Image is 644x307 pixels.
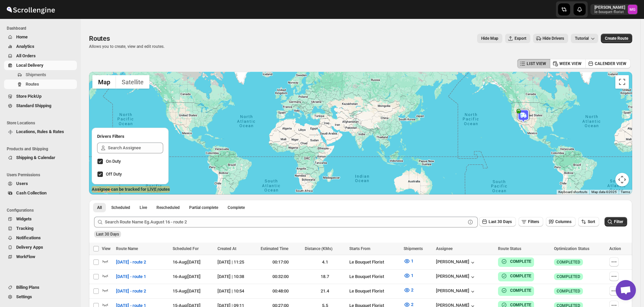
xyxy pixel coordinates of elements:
div: 18.7 [305,273,345,280]
text: MG [630,7,636,12]
button: Home [4,32,77,42]
span: Hide Map [481,36,498,41]
button: [PERSON_NAME] [436,288,476,295]
span: Dashboard [7,26,78,31]
span: Notifications [16,235,41,240]
span: Delivery Apps [16,245,43,250]
button: Toggle fullscreen view [615,75,629,89]
button: [DATE] - route 2 [112,286,150,297]
span: Create Route [605,36,628,41]
span: Last 30 Days [489,219,512,224]
span: Starts From [349,246,370,251]
span: 2 [411,302,413,307]
span: All Orders [16,53,36,58]
span: 16-Aug | [DATE] [173,274,201,279]
p: Allows you to create, view and edit routes. [89,44,165,49]
button: Routes [4,80,77,89]
button: Map camera controls [615,173,629,186]
span: Cash Collection [16,190,47,195]
button: Keyboard shortcuts [558,190,587,194]
button: COMPLETE [501,273,531,279]
span: Settings [16,294,32,299]
span: Route Name [116,246,138,251]
button: 1 [400,270,417,281]
button: Locations, Rules & Rates [4,127,77,136]
button: [DATE] - route 1 [112,271,150,282]
div: Le Bouquet Florist [349,288,400,295]
button: [DATE] - route 2 [112,257,150,268]
span: Melody Gluth [628,5,637,14]
button: Analytics [4,42,77,51]
span: COMPLETED [557,274,580,279]
a: Terms [621,190,630,194]
span: Users Permissions [7,172,78,178]
button: Shipments [4,70,77,80]
div: [DATE] | 10:38 [217,273,256,280]
button: Hide Drivers [533,34,568,43]
button: Show street map [92,75,116,89]
span: Products and Shipping [7,146,78,152]
a: Open this area in Google Maps (opens a new window) [91,186,113,194]
b: COMPLETE [510,288,531,293]
span: Distance (KMs) [305,246,332,251]
span: Hide Drivers [543,36,564,41]
span: On Duty [106,159,121,164]
b: COMPLETE [510,274,531,278]
span: [DATE] - route 2 [116,288,146,295]
span: 1 [411,258,413,264]
span: Standard Shipping [16,103,51,108]
div: [DATE] | 11:25 [217,259,256,266]
span: Filter [614,219,623,224]
button: Cash Collection [4,188,77,198]
span: Shipping & Calendar [16,155,55,160]
div: Le Bouquet Florist [349,259,400,266]
div: [DATE] | 10:54 [217,288,256,295]
img: ScrollEngine [5,1,56,18]
span: Scheduled [111,205,130,210]
button: WEEK VIEW [550,59,586,68]
span: Billing Plans [16,285,39,290]
span: Created At [217,246,236,251]
span: Filters [528,219,539,224]
span: Users [16,181,28,186]
span: Shipments [26,72,46,77]
span: Estimated Time [261,246,288,251]
input: Search Route Name Eg.August 16 - route 2 [105,217,466,227]
span: Optimization Status [554,246,589,251]
span: Widgets [16,216,32,221]
span: Off Duty [106,172,122,177]
button: Filter [605,217,627,226]
button: Show satellite imagery [116,75,149,89]
button: Delivery Apps [4,243,77,252]
button: User menu [590,4,638,15]
span: COMPLETED [557,288,580,294]
button: [PERSON_NAME] [436,259,476,266]
span: 15-Aug | [DATE] [173,288,201,294]
span: Complete [228,205,245,210]
input: Search Assignee [108,143,163,153]
button: Sort [578,217,599,226]
div: 00:48:00 [261,288,301,295]
span: 1 [411,273,413,278]
p: le-bouquet-florist [594,10,625,14]
img: Google [91,186,113,194]
span: Live [140,205,147,210]
b: COMPLETE [510,259,531,264]
span: Shipments [404,246,423,251]
span: CALENDER VIEW [595,61,626,66]
span: COMPLETED [557,259,580,265]
span: WEEK VIEW [559,61,582,66]
button: Tutorial [571,34,598,43]
div: 00:17:00 [261,259,301,266]
div: Le Bouquet Florist [349,273,400,280]
div: 21.4 [305,288,345,295]
span: WorkFlow [16,254,35,259]
p: [PERSON_NAME] [594,5,625,10]
span: Last 30 Days [96,232,119,237]
button: [PERSON_NAME] [436,274,476,280]
div: 00:32:00 [261,273,301,280]
span: Route Status [498,246,521,251]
